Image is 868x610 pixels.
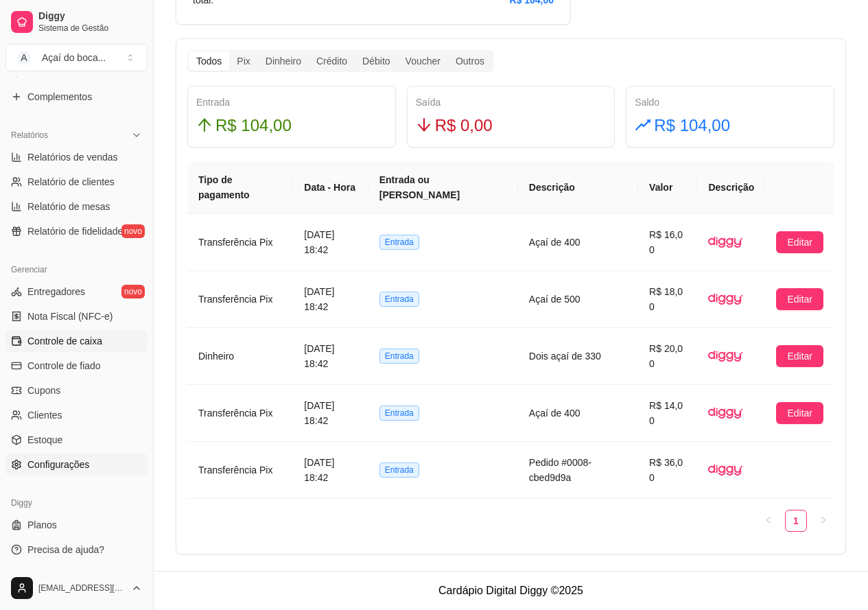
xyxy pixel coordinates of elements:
th: Valor [638,161,697,214]
article: R$ 20,00 [649,341,686,371]
span: Cupons [27,384,60,397]
a: Planos [5,514,148,536]
span: rise [635,117,651,133]
a: Nota Fiscal (NFC-e) [5,305,148,327]
span: Relatório de fidelidade [27,224,123,238]
button: Editar [776,231,823,253]
div: Açaí do boca ... [42,51,106,64]
span: left [764,516,773,524]
a: Complementos [5,86,148,108]
span: Editar [787,349,812,364]
th: Data - Hora [293,161,368,214]
article: R$ 18,00 [649,284,686,314]
img: diggy [708,396,742,430]
span: Relatórios [11,130,48,141]
span: [EMAIL_ADDRESS][DOMAIN_NAME] [38,583,126,594]
th: Tipo de pagamento [187,161,293,214]
td: Açaí de 500 [518,271,638,328]
span: Entrada [379,349,419,364]
span: right [819,516,828,524]
article: [DATE] 18:42 [304,341,357,371]
li: Next Page [812,510,834,532]
th: Descrição [518,161,638,214]
span: Relatório de clientes [27,175,115,189]
li: 1 [785,510,807,532]
a: Controle de fiado [5,355,148,377]
article: Transferência Pix [198,462,282,478]
button: [EMAIL_ADDRESS][DOMAIN_NAME] [5,572,148,605]
span: Controle de fiado [27,359,101,373]
li: Previous Page [758,510,779,532]
th: Entrada ou [PERSON_NAME] [368,161,518,214]
div: Pix [229,51,257,71]
article: Dinheiro [198,349,282,364]
span: Editar [787,292,812,307]
article: Transferência Pix [198,235,282,250]
img: diggy [708,453,742,487]
button: Editar [776,288,823,310]
span: arrow-up [196,117,213,133]
footer: Cardápio Digital Diggy © 2025 [154,571,868,610]
span: Clientes [27,408,62,422]
span: A [17,51,31,64]
span: Entrada [379,406,419,421]
article: Transferência Pix [198,406,282,421]
div: Débito [355,51,397,71]
div: Voucher [398,51,448,71]
a: Clientes [5,404,148,426]
span: Planos [27,518,57,532]
div: Diggy [5,492,148,514]
article: R$ 14,00 [649,398,686,428]
button: Editar [776,345,823,367]
div: Saída [416,95,607,110]
span: Entrada [379,292,419,307]
img: diggy [708,339,742,373]
td: Dois açaí de 330 [518,328,638,385]
article: R$ 16,00 [649,227,686,257]
span: Estoque [27,433,62,447]
span: R$ 0,00 [435,113,493,139]
div: Outros [448,51,492,71]
td: Açaí de 400 [518,385,638,442]
div: Saldo [635,95,825,110]
button: left [758,510,779,532]
span: Complementos [27,90,92,104]
span: Diggy [38,10,142,23]
img: diggy [708,282,742,316]
td: Açaí de 400 [518,214,638,271]
article: [DATE] 18:42 [304,284,357,314]
th: Descrição [697,161,765,214]
a: Entregadoresnovo [5,281,148,303]
button: right [812,510,834,532]
span: arrow-down [416,117,432,133]
div: Crédito [309,51,355,71]
span: Nota Fiscal (NFC-e) [27,309,113,323]
a: Relatório de mesas [5,196,148,218]
div: Dinheiro [258,51,309,71]
button: Editar [776,402,823,424]
a: Estoque [5,429,148,451]
button: Select a team [5,44,148,71]
article: Transferência Pix [198,292,282,307]
span: Sistema de Gestão [38,23,142,34]
a: Cupons [5,379,148,401]
a: Relatórios de vendas [5,146,148,168]
span: Entrada [379,462,419,478]
article: [DATE] 18:42 [304,455,357,485]
a: Controle de caixa [5,330,148,352]
a: Relatório de fidelidadenovo [5,220,148,242]
span: Relatórios de vendas [27,150,118,164]
article: [DATE] 18:42 [304,227,357,257]
span: Editar [787,235,812,250]
a: 1 [786,511,806,531]
span: Precisa de ajuda? [27,543,104,556]
span: Entregadores [27,285,85,298]
a: Configurações [5,454,148,476]
span: Relatório de mesas [27,200,110,213]
a: Relatório de clientes [5,171,148,193]
span: Controle de caixa [27,334,102,348]
span: Editar [787,406,812,421]
span: Configurações [27,458,89,471]
td: Pedido #0008-cbed9d9a [518,442,638,499]
img: diggy [708,225,742,259]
